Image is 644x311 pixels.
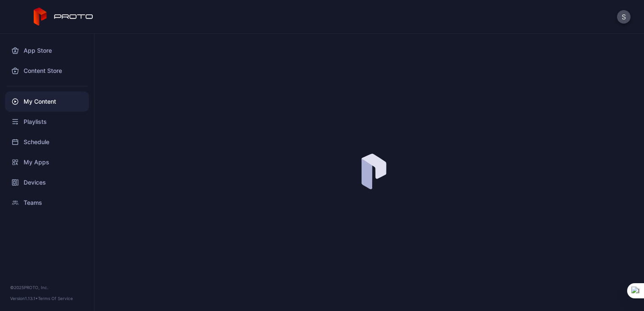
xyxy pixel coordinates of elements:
a: Teams [5,193,89,213]
div: © 2025 PROTO, Inc. [10,284,84,291]
a: App Store [5,40,89,61]
a: Terms Of Service [38,296,73,301]
a: My Apps [5,152,89,172]
button: S [617,10,631,24]
a: Playlists [5,112,89,132]
a: Devices [5,172,89,193]
span: Version 1.13.1 • [10,296,38,301]
a: Schedule [5,132,89,152]
a: Content Store [5,61,89,81]
a: My Content [5,91,89,112]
